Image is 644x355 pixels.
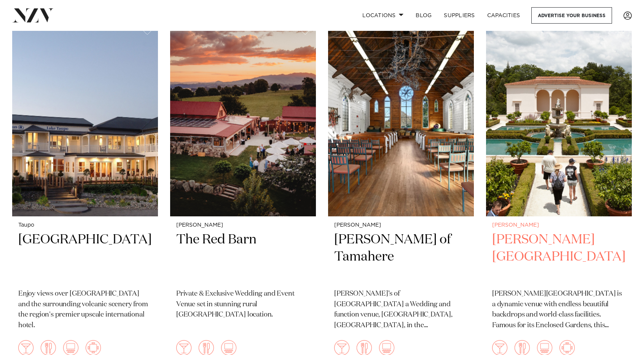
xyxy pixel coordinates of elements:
small: [PERSON_NAME] [176,222,310,228]
a: SUPPLIERS [438,7,481,24]
p: [PERSON_NAME]’s of [GEOGRAPHIC_DATA] a Wedding and function venue, [GEOGRAPHIC_DATA], [GEOGRAPHIC... [334,289,468,331]
h2: [PERSON_NAME] of Tamahere [334,231,468,283]
small: [PERSON_NAME] [492,222,626,228]
small: [PERSON_NAME] [334,222,468,228]
small: Taupo [18,222,152,228]
p: [PERSON_NAME][GEOGRAPHIC_DATA] is a dynamic venue with endless beautiful backdrops and world-clas... [492,289,626,331]
p: Private & Exclusive Wedding and Event Venue set in stunning rural [GEOGRAPHIC_DATA] location. [176,289,310,321]
a: Locations [356,7,410,24]
h2: The Red Barn [176,231,310,283]
h2: [PERSON_NAME][GEOGRAPHIC_DATA] [492,231,626,283]
a: Advertise your business [531,7,612,24]
img: nzv-logo.png [12,8,54,22]
a: BLOG [410,7,438,24]
p: Enjoy views over [GEOGRAPHIC_DATA] and the surrounding volcanic scenery from the region's premier... [18,289,152,331]
a: Capacities [481,7,526,24]
h2: [GEOGRAPHIC_DATA] [18,231,152,283]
